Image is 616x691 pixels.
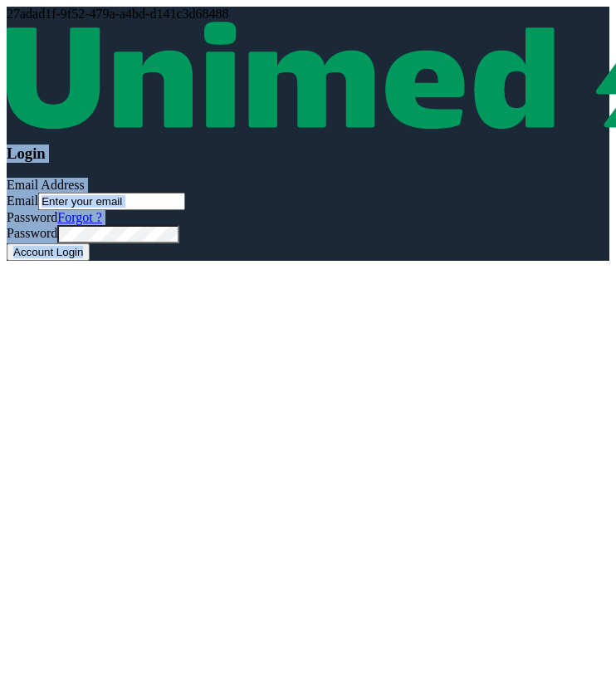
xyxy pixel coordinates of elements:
[38,193,185,210] input: Enter your email
[7,210,102,224] label: Password
[7,194,38,208] label: Email
[7,227,57,241] label: Password
[7,178,85,192] label: Email Address
[57,210,101,224] a: Forgot ?
[7,145,609,163] h3: Login
[7,7,609,22] div: 27adad1f-9f52-479a-a4bd-d141c3d68488
[7,243,90,261] button: Account Login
